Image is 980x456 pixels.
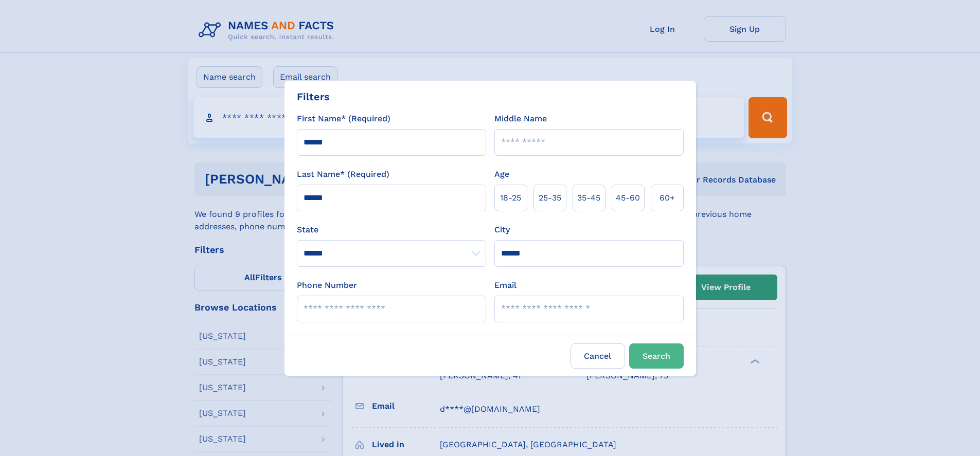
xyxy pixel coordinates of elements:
span: 35‑45 [577,192,600,204]
span: 60+ [660,192,675,204]
span: 45‑60 [616,192,640,204]
label: Phone Number [297,279,357,291]
label: Last Name* (Required) [297,168,389,180]
label: First Name* (Required) [297,113,390,125]
label: Cancel [571,343,625,369]
label: Middle Name [494,113,547,125]
button: Search [629,343,684,369]
span: 18‑25 [500,192,521,204]
label: Email [494,279,516,291]
label: State [297,224,486,236]
div: Filters [297,89,330,104]
label: City [494,224,510,236]
span: 25‑35 [539,192,561,204]
label: Age [494,168,509,180]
